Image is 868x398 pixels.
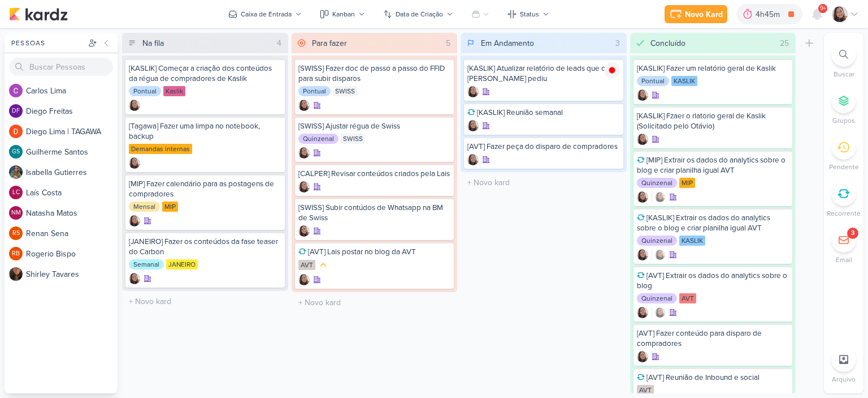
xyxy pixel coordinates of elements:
div: 4h45m [756,8,783,20]
div: AVT [637,385,654,395]
p: RB [12,251,20,257]
div: Criador(a): Sharlene Khoury [129,215,140,226]
div: Pontual [298,86,331,96]
div: Mensal [129,202,160,212]
img: Carlos Lima [9,84,23,97]
div: Colaboradores: Sharlene Khoury [652,191,666,203]
div: Criador(a): Sharlene Khoury [637,89,648,101]
div: Quinzenal [637,178,677,188]
div: [KASLIK] Fzaer o rlatorio geral de Kaslik (Solicitado pelo Otávio) [637,111,789,131]
div: Rogerio Bispo [9,247,23,260]
div: Criador(a): Sharlene Khoury [467,86,479,97]
div: [KASLIK] Começar a criação dos conteúdos da régua de compradores de Kaslik [129,63,281,84]
p: NM [11,210,21,216]
div: [AVT] Fazer peça do disparo de compradores [467,142,620,152]
div: Criador(a): Sharlene Khoury [467,120,479,131]
img: Sharlene Khoury [298,181,310,192]
div: Pontual [637,76,669,86]
img: Sharlene Khoury [298,274,310,285]
input: + Novo kard [124,293,286,310]
div: [MIP] Extrair os dados do analytics sobre o blog e criar planilha igual AVT [637,155,789,176]
div: 4 [272,37,286,49]
div: Semanal [129,259,164,269]
div: MIP [162,202,178,212]
img: Sharlene Khoury [637,134,648,145]
div: KASLIK [679,236,705,246]
div: I s a b e l l a G u t i e r r e s [26,166,118,178]
p: DF [12,108,20,114]
div: R o g e r i o B i s p o [26,248,118,260]
img: Sharlene Khoury [298,100,310,111]
p: Email [836,255,852,265]
div: G u i l h e r m e S a n t o s [26,146,118,158]
div: Criador(a): Sharlene Khoury [298,225,310,237]
button: Novo Kard [665,5,727,23]
div: 5 [441,37,455,49]
div: AVT [679,293,696,303]
img: Sharlene Khoury [129,157,140,169]
img: Sharlene Khoury [467,86,479,97]
div: L a í s C o s t a [26,187,118,199]
div: Criador(a): Sharlene Khoury [129,100,140,111]
div: Criador(a): Sharlene Khoury [129,157,140,169]
div: [JANEIRO] Fazer os conteúdos da fase teaser do Carbon [129,237,281,257]
div: Prioridade Média [318,259,329,271]
div: Pontual [129,86,161,96]
div: Criador(a): Sharlene Khoury [298,100,310,111]
div: [CALPER] Revisar conteúdos criados pela Lais [298,169,451,179]
div: Quinzenal [637,236,677,246]
img: Sharlene Khoury [637,89,648,101]
div: D i e g o L i m a | T A G A W A [26,126,118,138]
p: Buscar [834,69,854,79]
img: Sharlene Khoury [654,307,666,318]
div: Colaboradores: Sharlene Khoury [652,307,666,318]
div: [SWISS] Fazer doc de passo a passo do FFID para subir disparos [298,63,451,84]
div: [KASLIK] Reunião semanal [467,108,620,118]
div: Novo Kard [685,8,723,20]
div: Criador(a): Sharlene Khoury [467,154,479,165]
div: Criador(a): Sharlene Khoury [298,147,310,159]
div: [AVT] Fazer conteúdo para disparo de compradores [637,328,789,349]
img: Sharlene Khoury [129,215,140,226]
p: Arquivo [832,374,856,384]
div: SWISS [333,86,357,96]
div: [KASLIK] Extrair os dados do analytics sobre o blog e criar planilha igual AVT [637,213,789,233]
p: Grupos [832,115,855,126]
div: AVT [298,260,315,270]
div: Criador(a): Sharlene Khoury [637,134,648,145]
div: [KASLIK] Atualizar relatório de leads que o Otávio pediu [467,63,620,84]
div: Guilherme Santos [9,145,23,159]
img: Sharlene Khoury [467,120,479,131]
div: Laís Costa [9,186,23,199]
p: GS [12,149,20,155]
div: [KASLIK] Fazer um relatório geral de Kaslik [637,63,789,74]
img: Sharlene Khoury [298,147,310,159]
div: Criador(a): Sharlene Khoury [637,307,648,318]
div: [MIP] Fazer calendário para as postagens de compradores [129,179,281,199]
div: Demandas internas [129,144,192,154]
div: Kaslik [163,86,185,96]
input: + Novo kard [294,294,455,311]
img: Sharlene Khoury [129,100,140,111]
div: C a r l o s L i m a [26,85,118,97]
div: 3 [611,37,624,49]
div: Quinzenal [637,293,677,303]
input: + Novo kard [463,174,624,191]
div: MIP [679,178,695,188]
img: Sharlene Khoury [129,273,140,284]
img: Sharlene Khoury [637,307,648,318]
span: 9+ [820,4,826,13]
img: kardz.app [9,7,68,21]
div: D i e g o F r e i t a s [26,105,118,117]
div: Criador(a): Sharlene Khoury [129,273,140,284]
div: [AVT] Reunião de Inbound e social [637,373,789,383]
img: tracking [604,62,620,78]
div: R e n a n S e n a [26,228,118,239]
div: 25 [775,37,793,49]
div: Criador(a): Sharlene Khoury [637,249,648,260]
div: Pessoas [9,38,86,48]
li: Ctrl + F [824,42,863,79]
img: Shirley Tavares [9,267,23,281]
div: Quinzenal [298,134,338,144]
img: Sharlene Khoury [637,351,648,362]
